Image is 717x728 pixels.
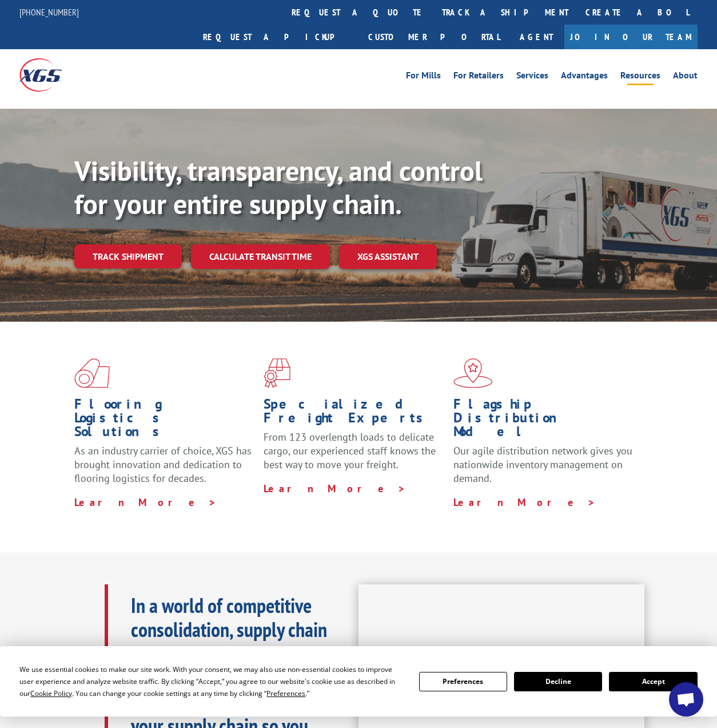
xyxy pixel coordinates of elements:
[453,444,632,485] span: Our agile distribution network gives you nationwide inventory management on demand.
[453,71,504,84] a: For Retailers
[74,358,110,388] img: xgs-icon-total-supply-chain-intelligence-red
[406,71,441,84] a: For Mills
[30,689,72,698] span: Cookie Policy
[19,6,79,18] a: [PHONE_NUMBER]
[264,430,444,481] p: From 123 overlength loads to delicate cargo, our experienced staff knows the best way to move you...
[74,397,255,444] h1: Flooring Logistics Solutions
[264,358,290,388] img: xgs-icon-focused-on-flooring-red
[516,71,548,84] a: Services
[74,496,217,509] a: Learn More >
[74,153,483,221] b: Visibility, transparency, and control for your entire supply chain.
[620,71,660,84] a: Resources
[191,244,330,269] a: Calculate transit time
[514,672,602,691] button: Decline
[673,71,698,84] a: About
[453,397,634,444] h1: Flagship Distribution Model
[669,682,703,717] a: Open chat
[419,672,507,691] button: Preferences
[339,244,437,269] a: XGS ASSISTANT
[194,25,360,49] a: Request a pickup
[453,358,493,388] img: xgs-icon-flagship-distribution-model-red
[564,25,698,49] a: Join Our Team
[19,663,405,699] div: We use essential cookies to make our site work. With your consent, we may also use non-essential ...
[561,71,608,84] a: Advantages
[453,496,596,509] a: Learn More >
[360,25,508,49] a: Customer Portal
[264,397,444,430] h1: Specialized Freight Experts
[74,244,182,268] a: Track shipment
[74,444,252,485] span: As an industry carrier of choice, XGS has brought innovation and dedication to flooring logistics...
[508,25,564,49] a: Agent
[609,672,697,691] button: Accept
[266,689,305,698] span: Preferences
[264,482,406,495] a: Learn More >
